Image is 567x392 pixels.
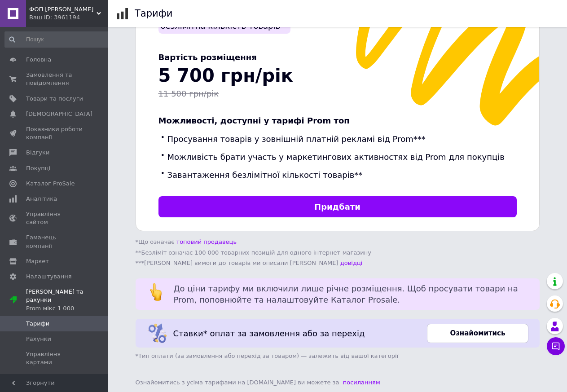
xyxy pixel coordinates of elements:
[173,329,365,338] span: Ставки* оплат за замовлення або за перехід
[26,335,51,343] span: Рахунки
[167,152,505,162] span: Можливість брати участь у маркетингових активностях від Prom для покупців
[26,350,83,366] span: Управління картами
[26,257,49,265] span: Маркет
[150,283,163,301] img: :point_up_2:
[136,260,363,266] span: ***[PERSON_NAME] вимоги до товарів ми описали [PERSON_NAME]
[167,170,363,180] span: Завантаження безлімітної кількості товарів**
[450,329,505,338] span: Ознайомитись
[29,13,108,22] div: Ваш ID: 3961194
[26,110,92,118] span: [DEMOGRAPHIC_DATA]
[26,56,51,64] span: Головна
[26,233,83,250] span: Гаманець компанії
[26,320,49,328] span: Тарифи
[174,238,237,245] a: топовий продавець
[26,149,49,157] span: Відгуки
[26,195,57,203] span: Аналітика
[26,210,83,226] span: Управління сайтом
[136,238,237,245] span: *Що означає
[341,379,380,386] a: посиланням
[158,116,350,125] span: Можливості, доступні у тарифі Prom топ
[174,284,518,304] span: До ціни тарифу ми включили лише річне розміщення. Щоб просувати товари на Prom, поповнюйте та нал...
[136,249,371,256] span: **Безліміт означає 100 000 товарних позицій для одного інтернет-магазину
[26,164,50,172] span: Покупці
[26,125,83,141] span: Показники роботи компанії
[136,379,380,386] span: Ознайомитись з усіма тарифами на [DOMAIN_NAME] ви можете за
[167,134,426,144] span: Просування товарів у зовнішній платній рекламі від Prom***
[158,65,293,86] span: 5 700 грн/рік
[26,95,83,103] span: Товари та послуги
[135,8,172,19] h1: Тарифи
[161,21,289,31] span: безлімітна кількість товарів**
[26,273,72,281] span: Налаштування
[4,31,111,48] input: Пошук
[427,324,528,343] a: Ознайомитись
[338,260,363,266] a: довідці
[26,304,108,313] div: Prom мікс 1 000
[136,352,540,360] span: *Тип оплати (за замовлення або перехід за товаром) — залежить від вашої категорії
[158,53,257,62] span: Вартість розміщення
[158,89,219,98] span: 11 500 грн/рік
[29,5,97,13] span: ФОП Рябовол О.С.
[26,288,108,313] span: [PERSON_NAME] та рахунки
[547,337,565,355] button: Чат з покупцем
[26,71,83,87] span: Замовлення та повідомлення
[26,180,75,188] span: Каталог ProSale
[147,323,167,343] img: Картинка відсотків
[158,196,517,217] a: Придбати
